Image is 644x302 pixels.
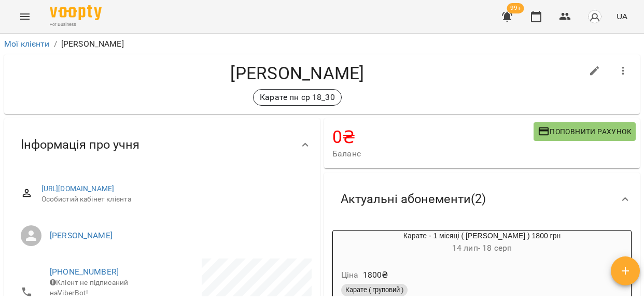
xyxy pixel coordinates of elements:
p: 1800 ₴ [363,269,388,281]
a: [PERSON_NAME] [50,231,113,240]
span: 99+ [507,3,524,13]
h4: [PERSON_NAME] [12,63,582,84]
button: Menu [12,4,37,29]
a: [URL][DOMAIN_NAME] [41,184,115,193]
h6: Ціна [341,268,359,282]
button: UA [612,7,632,26]
li: / [54,38,57,50]
p: [PERSON_NAME] [61,38,124,50]
span: 14 лип - 18 серп [452,243,512,253]
a: [PHONE_NUMBER] [50,267,119,277]
span: For Business [50,21,102,28]
div: Актуальні абонементи(2) [324,172,640,226]
span: Особистий кабінет клієнта [41,194,303,205]
button: Поповнити рахунок [534,122,636,141]
img: Voopty Logo [50,5,102,20]
div: Карате - 1 місяці ( [PERSON_NAME] ) 1800 грн [333,231,631,255]
img: avatar_s.png [587,9,602,24]
h4: 0 ₴ [332,126,534,148]
span: Поповнити рахунок [538,125,632,138]
span: Інформація про учня [21,137,139,153]
div: Карате пн ср 18_30 [253,89,342,106]
span: Карате ( груповий ) [341,285,408,295]
span: Клієнт не підписаний на ViberBot! [50,278,128,297]
span: UA [617,11,627,22]
div: Інформація про учня [4,118,320,171]
p: Карате пн ср 18_30 [260,91,335,104]
a: Мої клієнти [4,39,50,49]
nav: breadcrumb [4,38,640,50]
span: Баланс [332,148,534,160]
span: Актуальні абонементи ( 2 ) [341,191,486,207]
